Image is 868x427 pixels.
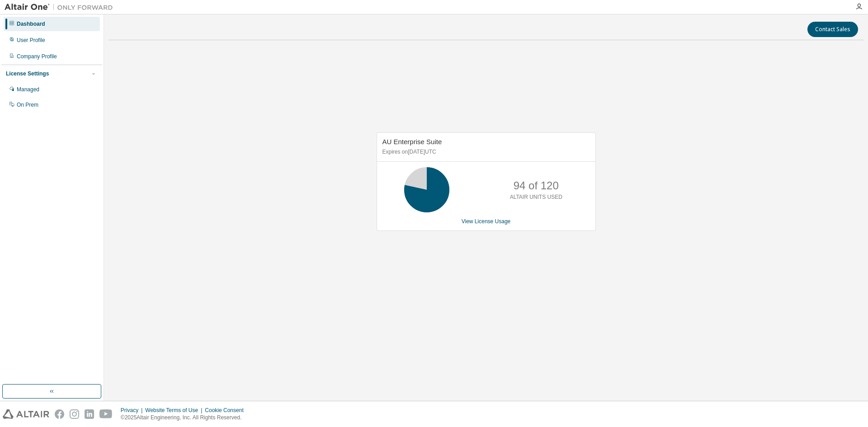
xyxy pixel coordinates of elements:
div: License Settings [6,70,49,77]
img: youtube.svg [99,409,113,419]
a: View License Usage [462,218,511,225]
img: instagram.svg [70,409,79,419]
img: linkedin.svg [85,409,94,419]
div: User Profile [17,37,45,44]
p: © 2025 Altair Engineering, Inc. All Rights Reserved. [121,414,249,422]
div: Dashboard [17,20,45,28]
div: Website Terms of Use [145,407,205,414]
p: ALTAIR UNITS USED [510,193,562,201]
p: Expires on [DATE] UTC [382,148,588,156]
span: AU Enterprise Suite [382,138,442,145]
div: Company Profile [17,53,57,60]
img: altair_logo.svg [3,409,49,419]
div: On Prem [17,101,38,108]
img: facebook.svg [55,409,64,419]
p: 94 of 120 [514,178,559,193]
div: Privacy [121,407,145,414]
img: Altair One [5,3,118,12]
div: Managed [17,86,39,93]
div: Cookie Consent [205,407,249,414]
button: Contact Sales [807,22,858,37]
